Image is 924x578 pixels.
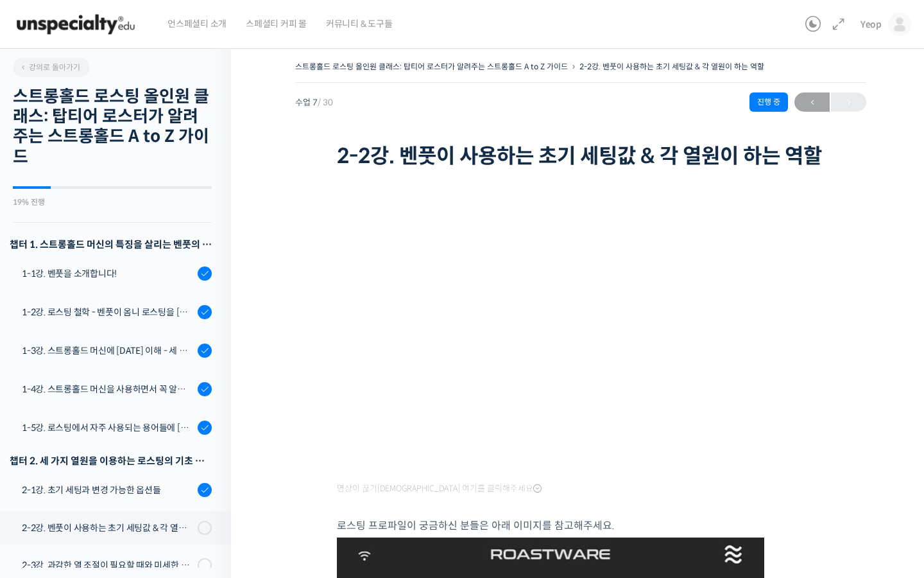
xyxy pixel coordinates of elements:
[337,517,825,534] p: 로스팅 프로파일이 궁금하신 분들은 아래 이미지를 참고해주세요.
[22,521,194,535] div: 2-2강. 벤풋이 사용하는 초기 세팅값 & 각 열원이 하는 역할
[22,305,194,319] div: 1-2강. 로스팅 철학 - 벤풋이 옴니 로스팅을 [DATE] 않는 이유
[10,452,212,469] div: 챕터 2. 세 가지 열원을 이용하는 로스팅의 기초 설계
[794,92,830,112] a: ←이전
[22,344,194,358] div: 1-3강. 스트롱홀드 머신에 [DATE] 이해 - 세 가지 열원이 만들어내는 변화
[22,382,194,396] div: 1-4강. 스트롱홀드 머신을 사용하면서 꼭 알고 있어야 할 유의사항
[749,92,788,112] div: 진행 중
[13,198,212,206] div: 19% 진행
[318,97,333,108] span: / 30
[794,94,830,111] span: ←
[860,19,882,30] span: Yeop
[337,144,825,168] h1: 2-2강. 벤풋이 사용하는 초기 세팅값 & 각 열원이 하는 역할
[579,62,764,71] a: 2-2강. 벤풋이 사용하는 초기 세팅값 & 각 열원이 하는 역할
[13,87,212,167] h2: 스트롱홀드 로스팅 올인원 클래스: 탑티어 로스터가 알려주는 스트롱홀드 A to Z 가이드
[295,98,333,107] span: 수업 7
[337,484,542,494] span: 영상이 끊기[DEMOGRAPHIC_DATA] 여기를 클릭해주세요
[22,267,194,281] div: 1-1강. 벤풋을 소개합니다!
[22,483,194,497] div: 2-1강. 초기 세팅과 변경 가능한 옵션들
[295,62,568,71] a: 스트롱홀드 로스팅 올인원 클래스: 탑티어 로스터가 알려주는 스트롱홀드 A to Z 가이드
[13,58,90,77] a: 강의로 돌아가기
[10,236,212,253] h3: 챕터 1. 스트롱홀드 머신의 특징을 살리는 벤풋의 로스팅 방식
[19,62,80,72] span: 강의로 돌아가기
[22,421,194,435] div: 1-5강. 로스팅에서 자주 사용되는 용어들에 [DATE] 이해
[22,558,194,572] div: 2-3강. 과감한 열 조절이 필요할 때와 미세한 열 조절이 필요할 때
